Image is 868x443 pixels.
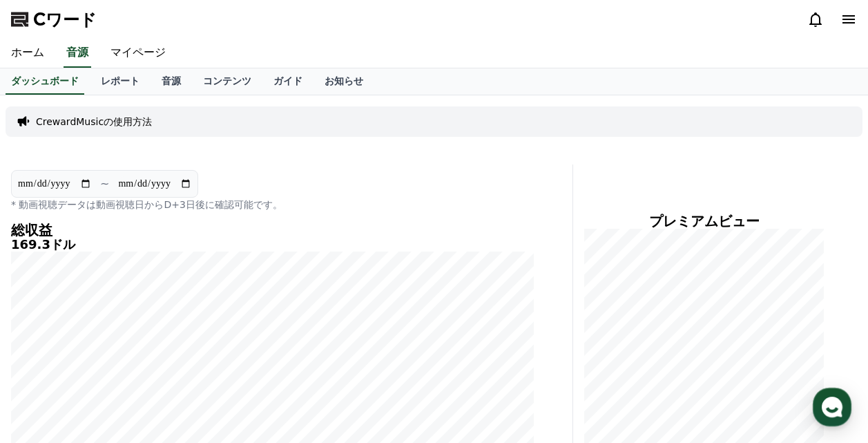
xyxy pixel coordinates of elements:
[11,75,79,86] font: ダッシュボード
[100,176,109,192] p: ~
[11,223,534,238] h4: 総収益
[11,198,534,211] p: * 動画視聴データは動画視聴日からD+3日後に確認可能です。
[273,75,302,86] font: ガイド
[11,238,534,252] h5: 169.3ドル
[33,8,97,30] span: Cワード
[64,39,91,68] a: 音源
[99,39,177,68] a: マイページ
[262,68,314,95] a: ガイド
[584,214,824,229] h4: プレミアムビュー
[325,75,363,86] font: お知らせ
[101,75,139,86] font: レポート
[6,68,84,95] a: ダッシュボード
[162,75,181,86] font: 音源
[11,8,97,30] a: Cワード
[192,68,262,95] a: コンテンツ
[151,68,192,95] a: 音源
[36,115,152,129] a: CrewardMusicの使用方法
[203,75,251,86] font: コンテンツ
[314,68,374,95] a: お知らせ
[90,68,151,95] a: レポート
